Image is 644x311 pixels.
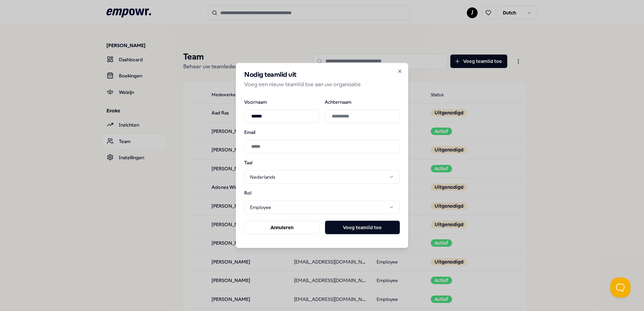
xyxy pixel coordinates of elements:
label: Voornaam [244,99,319,104]
h2: Nodig teamlid uit [244,71,400,78]
button: Voeg teamlid toe [325,221,400,234]
button: Annuleren [244,221,320,234]
label: Rol [244,191,279,195]
label: Achternaam [325,99,400,104]
label: Email [244,130,400,134]
label: Taal [244,160,279,165]
p: Voeg een nieuw teamlid toe aan uw organisatie [244,80,400,89]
